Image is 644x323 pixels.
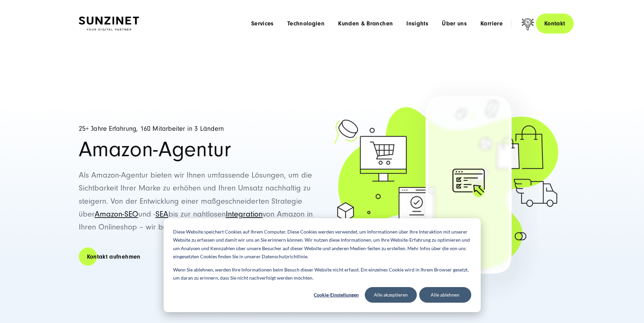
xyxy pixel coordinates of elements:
button: Alle ablehnen [419,287,471,303]
button: Cookie-Einstellungen [310,287,362,303]
p: Diese Website speichert Cookies auf Ihrem Computer. Diese Cookies werden verwendet, um Informatio... [173,228,471,261]
a: SEA [156,209,168,219]
a: Insights [406,20,428,27]
a: Services [251,20,274,27]
span: Amazon-Agentur [79,137,231,162]
img: ecommerce_marketplace_amazon-partner [327,76,566,316]
a: Kunden & Branchen [338,20,393,27]
a: Integration [226,209,263,219]
a: Über uns [442,20,467,27]
a: Amazon-SEO [95,209,138,219]
a: Kontakt [536,14,574,34]
a: Technologien [287,20,325,27]
a: Karriere [480,20,503,27]
img: SUNZINET Full Service Digital Agentur [79,17,139,31]
button: Alle akzeptieren [365,287,417,303]
h5: 25+ Jahre Erfahrung, 160 Mitarbeiter in 3 Ländern [79,125,317,133]
p: Als Amazon-Agentur bieten wir Ihnen umfassende Lösungen, um die Sichtbarkeit Ihrer Marke zu erhöh... [79,169,317,234]
a: Kontakt aufnehmen [79,247,149,266]
p: Wenn Sie ablehnen, werden Ihre Informationen beim Besuch dieser Website nicht erfasst. Ein einzel... [173,266,471,282]
div: Cookie banner [164,218,481,312]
